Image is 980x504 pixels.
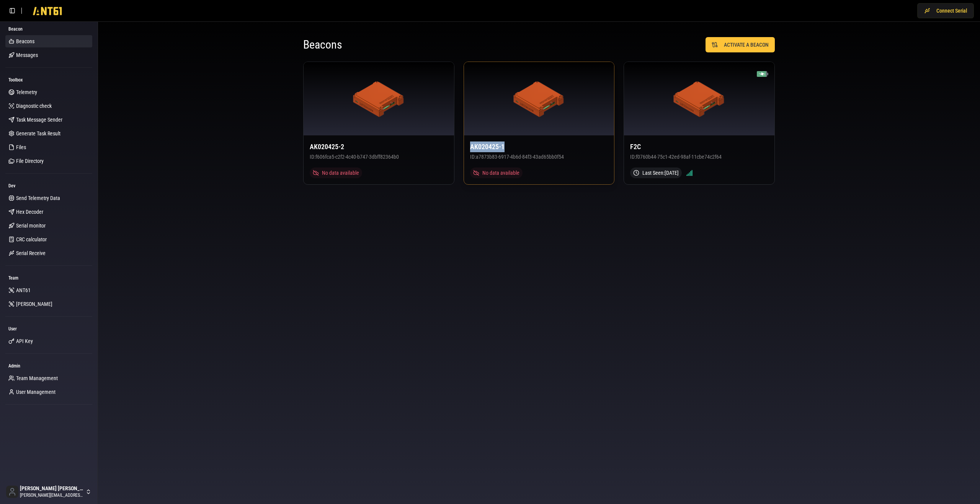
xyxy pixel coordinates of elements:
a: Task Message Sender [5,114,92,126]
span: [PERSON_NAME] [16,300,52,308]
img: ANT61 Beacon [673,80,725,117]
span: ID: [310,154,315,160]
div: Last Seen: [DATE] [630,167,682,178]
span: Serial monitor [16,222,46,229]
div: Beacon [5,23,92,35]
span: f0760b44-75c1-42ed-98af-11cbe74c2f64 [636,154,722,160]
img: Signal strength 5/5 [686,170,693,176]
span: User Management [16,388,56,396]
a: Hex Decoder [5,206,92,218]
span: ID: [630,154,636,160]
a: Diagnostic check [5,100,92,112]
span: Telemetry [16,88,37,96]
span: Beacons [16,37,34,45]
h3: AK020425-2 [310,141,448,152]
a: Telemetry [5,86,92,98]
span: Task Message Sender [16,116,62,124]
span: a7873b83-6917-4b6d-84f3-43ad65bb0f54 [476,154,564,160]
span: Send Telemetry Data [16,194,60,202]
div: Admin [5,360,92,372]
button: ACTIVATE A BEACON [706,37,775,52]
a: Generate Task Result [5,127,92,140]
span: CRC calculator [16,236,47,243]
a: Send Telemetry Data [5,192,92,204]
a: CRC calculator [5,233,92,245]
div: User [5,323,92,335]
div: Dev [5,180,92,192]
span: [PERSON_NAME][EMAIL_ADDRESS][DOMAIN_NAME] [20,492,84,498]
span: [PERSON_NAME] [PERSON_NAME] [20,485,84,492]
span: ID: [470,154,476,160]
span: API Key [16,337,33,345]
div: Team [5,272,92,284]
a: Serial monitor [5,219,92,232]
span: Diagnostic check [16,102,52,110]
span: Team Management [16,374,58,382]
div: No data available [310,167,362,178]
div: Toolbox [5,74,92,86]
span: Messages [16,51,38,59]
h3: F2C [630,141,768,152]
a: [PERSON_NAME] [5,298,92,310]
a: User Management [5,386,92,398]
a: Messages [5,49,92,61]
a: Beacons [5,35,92,47]
h1: Beacons [303,38,539,52]
img: ANT61 Beacon [513,80,565,117]
img: ANT61 Beacon [353,80,405,117]
span: ANT61 [16,286,31,294]
a: File Directory [5,155,92,167]
span: File Directory [16,157,44,165]
span: Serial Receive [16,249,46,257]
a: ANT61 [5,284,92,296]
a: Team Management [5,372,92,384]
button: [PERSON_NAME] [PERSON_NAME][PERSON_NAME][EMAIL_ADDRESS][DOMAIN_NAME] [3,483,95,501]
h3: AK020425-1 [470,141,608,152]
a: Files [5,141,92,153]
a: API Key [5,335,92,347]
span: f606fca5-c2f2-4c40-b747-3dbff82364b0 [315,154,399,160]
span: Hex Decoder [16,208,43,216]
span: Generate Task Result [16,130,60,137]
span: Files [16,143,26,151]
div: No data available [470,167,523,178]
button: Connect Serial [917,3,974,18]
a: Serial Receive [5,247,92,259]
img: Battery 80% (charging) [757,68,768,80]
